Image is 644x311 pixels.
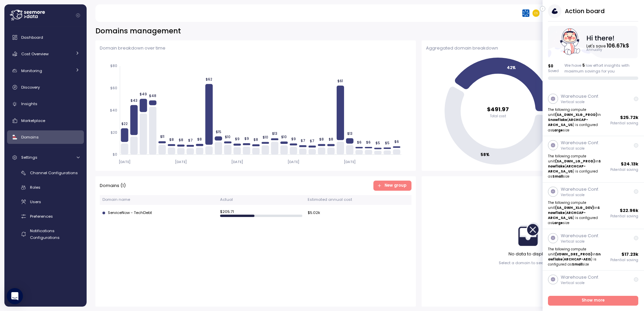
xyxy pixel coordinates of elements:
[7,47,84,61] a: Cost Overview
[319,137,324,142] tspan: $8
[169,137,174,142] tspan: $8
[217,205,305,221] td: $ 205.71
[487,105,509,113] tspan: $491.97
[543,136,644,183] a: Warehouse Conf.Vertical scaleThe following compute unit(SA_DWH_LG_PROD)inSnowflake(ARCHCAP-ARCH_S...
[620,114,639,121] p: $ 25.72k
[217,195,305,205] th: Actual
[582,296,605,305] span: Show more
[553,128,563,132] strong: Large
[7,64,84,77] a: Monitoring
[522,9,529,17] img: 68790ce639d2d68da1992664.PNG
[344,160,356,164] tspan: [DATE]
[373,181,412,190] button: New group
[561,239,599,244] p: Vertical scale
[288,160,300,164] tspan: [DATE]
[329,137,333,142] tspan: $8
[7,31,84,44] a: Dashboard
[21,134,39,140] span: Domains
[548,252,601,261] strong: Snowflake
[308,209,409,217] div: $ 5.02k
[561,146,599,151] p: Vertical scale
[281,135,287,139] tspan: $10
[555,159,595,163] strong: (SA_DWH_LG_PROD)
[30,170,78,176] span: Channel Configurations
[561,100,599,104] p: Vertical scale
[548,159,601,168] strong: Snowflake
[263,135,268,140] tspan: $10
[561,274,599,281] p: Warehouse Conf.
[7,211,84,222] a: Preferences
[543,229,644,271] a: Warehouse Conf.Vertical scaleThe following compute unit(VDWH_DRE_PROD)inSnowflake(ARCHCAP-AEIS) i...
[30,214,53,219] span: Preferences
[561,93,599,100] p: Warehouse Conf.
[426,45,631,52] p: Aggregated domain breakdown
[555,252,593,256] strong: (VDWH_DRE_PROD)
[160,135,164,139] tspan: $11
[253,138,258,142] tspan: $8
[385,141,390,145] tspan: $5
[272,132,277,136] tspan: $13
[30,228,60,240] span: Notifications Configurations
[587,42,630,49] text: Let's save
[611,214,639,219] p: Potential saving
[565,7,605,15] h3: Action board
[548,296,639,306] a: Show more
[561,186,599,193] p: Warehouse Conf.
[7,130,84,144] a: Domains
[110,86,117,91] tspan: $60
[490,114,506,118] tspan: Total cost
[231,160,243,164] tspan: [DATE]
[587,48,603,52] text: Annually
[548,118,568,122] strong: Snowflake
[21,118,45,123] span: Marketplace
[621,161,639,167] p: $ 24.13k
[620,207,639,214] p: $ 22.96k
[572,262,583,267] strong: Small
[561,281,599,285] p: Vertical scale
[553,221,563,225] strong: Large
[119,160,130,164] tspan: [DATE]
[7,167,84,179] a: Channel Configurations
[140,92,147,97] tspan: $49
[95,26,181,36] h2: Domains management
[100,195,217,205] th: Domain name
[394,140,399,144] tspan: $6
[102,210,215,216] div: ServiceNow - TechDebt
[582,63,585,68] span: 5
[553,174,563,179] strong: Small
[21,85,40,90] span: Discovery
[548,164,586,174] strong: ARCHCAP-ARCH_SA_US
[244,137,249,141] tspan: $9
[179,138,183,143] tspan: $8
[611,167,639,172] p: Potential saving
[555,206,594,210] strong: (SA_DWH_XLG_DEV)
[611,258,639,262] p: Potential saving
[30,185,40,190] span: Roles
[611,121,639,126] p: Potential saving
[499,260,558,266] p: Select a domain to see details
[197,137,202,142] tspan: $8
[509,251,548,257] p: No data to display
[225,135,231,139] tspan: $10
[113,153,117,157] tspan: $0
[564,63,639,74] div: We have low effort insights with maximum savings for you
[561,139,599,146] p: Warehouse Conf.
[175,160,187,164] tspan: [DATE]
[21,51,49,57] span: Cost Overview
[301,138,305,143] tspan: $7
[21,68,42,73] span: Monitoring
[130,98,137,103] tspan: $43
[543,183,644,229] a: Warehouse Conf.Vertical scaleThe following compute unit(SA_DWH_XLG_DEV)inSnowflake(ARCHCAP-ARCH_S...
[111,130,117,135] tspan: $20
[7,114,84,127] a: Marketplace
[30,199,41,205] span: Users
[561,232,599,239] p: Warehouse Conf.
[7,81,84,94] a: Discovery
[310,139,315,144] tspan: $7
[305,195,411,205] th: Estimated annual cost
[555,113,598,117] strong: (SA_DWH_XLG_PROD)
[622,251,639,258] p: $ 17.23k
[532,9,540,17] img: 30f31bb3582bac9e5ca6f973bf708204
[21,35,43,40] span: Dashboard
[100,182,126,189] p: Domains ( 1 )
